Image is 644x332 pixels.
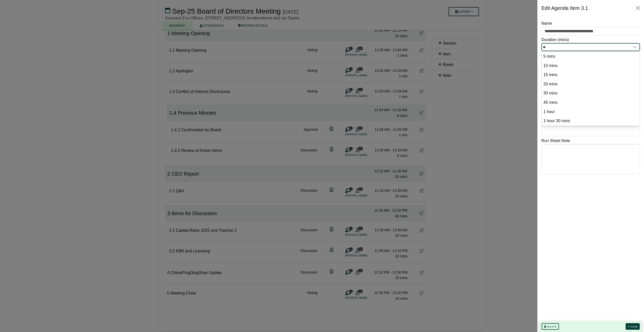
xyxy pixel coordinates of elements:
[543,99,638,106] option: 45 mins
[543,81,638,88] option: 20 mins
[542,61,640,71] li: 10
[541,37,569,43] label: Duration (mins)
[542,70,640,80] li: 15
[634,4,642,12] button: Close
[541,4,588,12] div: Edit Agenda Item 3.1
[542,52,640,61] li: 5
[541,20,552,27] label: Name
[626,323,640,330] button: Done
[542,98,640,107] li: 45
[542,116,640,126] li: 90
[543,118,638,124] option: 1 hour 30 mins
[543,53,638,60] option: 5 mins
[542,107,640,117] li: 60
[542,89,640,98] li: 30
[541,138,570,144] label: Run Sheet Note
[542,323,559,330] button: Delete
[543,72,638,78] option: 15 mins
[542,80,640,89] li: 20
[543,62,638,69] option: 10 mins
[543,90,638,97] option: 30 mins
[543,109,638,115] option: 1 hour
